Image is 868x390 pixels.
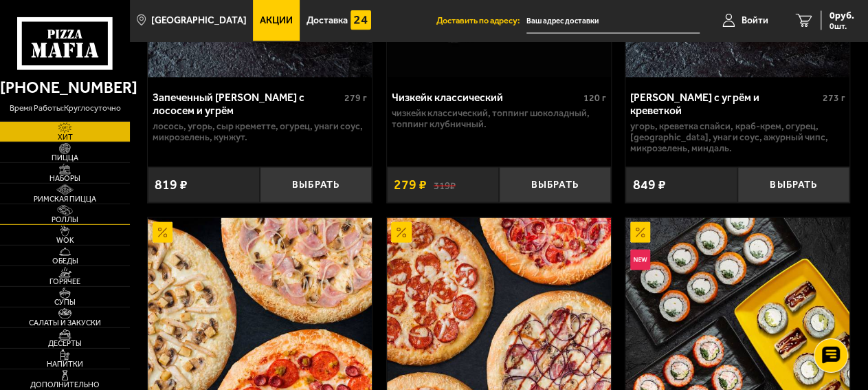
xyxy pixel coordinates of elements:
[434,179,456,191] s: 319 ₽
[526,8,700,34] input: Ваш адрес доставки
[436,17,526,25] span: Доставить по адресу:
[630,250,651,270] img: Новинка
[394,178,427,192] span: 279 ₽
[153,121,367,143] p: лосось, угорь, Сыр креметте, огурец, унаги соус, микрозелень, кунжут.
[633,178,666,192] span: 849 ₽
[391,222,412,243] img: Акционный
[830,22,854,30] span: 0 шт.
[153,91,341,118] div: Запеченный [PERSON_NAME] с лососем и угрём
[499,167,611,203] button: Выбрать
[630,222,651,243] img: Акционный
[830,11,854,21] span: 0 руб.
[344,92,367,104] span: 279 г
[583,92,606,104] span: 120 г
[822,92,845,104] span: 273 г
[742,16,768,25] span: Войти
[151,16,247,25] span: [GEOGRAPHIC_DATA]
[630,91,819,118] div: [PERSON_NAME] с угрём и креветкой
[392,108,606,130] p: Чизкейк классический, топпинг шоколадный, топпинг клубничный.
[630,121,845,153] p: угорь, креветка спайси, краб-крем, огурец, [GEOGRAPHIC_DATA], унаги соус, ажурный чипс, микрозеле...
[350,10,371,31] img: 15daf4d41897b9f0e9f617042186c801.svg
[260,16,293,25] span: Акции
[737,167,849,203] button: Выбрать
[155,178,188,192] span: 819 ₽
[392,91,580,105] div: Чизкейк классический
[307,16,348,25] span: Доставка
[260,167,372,203] button: Выбрать
[153,222,173,243] img: Акционный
